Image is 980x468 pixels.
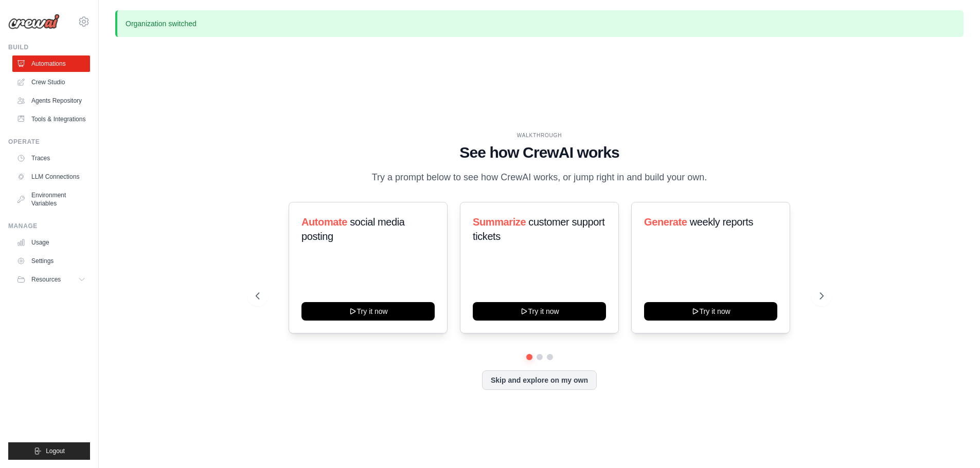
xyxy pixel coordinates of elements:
div: Operate [8,138,90,146]
span: Resources [31,275,61,284]
p: Try a prompt below to see how CrewAI works, or jump right in and build your own. [367,170,712,185]
a: Agents Repository [12,92,90,109]
div: Build [8,43,90,51]
h1: See how CrewAI works [256,143,824,162]
button: Try it now [473,302,606,321]
a: Settings [12,253,90,269]
a: Usage [12,234,90,251]
span: Logout [46,447,65,455]
button: Skip and explore on my own [482,370,597,390]
a: Traces [12,150,90,166]
button: Try it now [301,302,435,321]
button: Resources [12,271,90,288]
a: Automations [12,55,90,72]
div: WALKTHROUGH [256,132,824,139]
a: Environment Variables [12,187,90,212]
a: LLM Connections [12,169,90,185]
button: Logout [8,442,90,460]
a: Crew Studio [12,74,90,90]
span: customer support tickets [473,216,604,242]
img: Logo [8,14,60,29]
div: Manage [8,222,90,230]
span: weekly reports [690,216,753,228]
span: Summarize [473,216,526,228]
p: Organization switched [115,10,964,37]
button: Try it now [644,302,777,321]
span: social media posting [301,216,405,242]
span: Automate [301,216,347,228]
span: Generate [644,216,687,228]
a: Tools & Integrations [12,111,90,127]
